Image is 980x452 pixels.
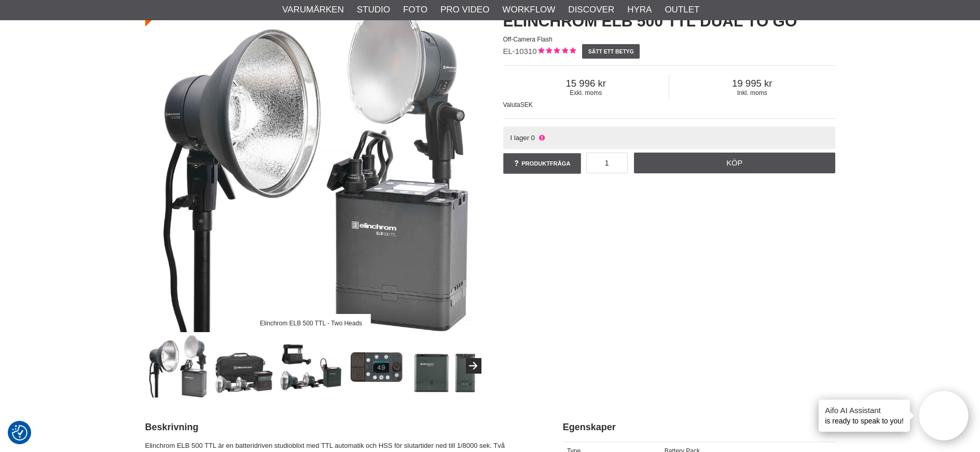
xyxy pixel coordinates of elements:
h1: Elinchrom ELB 500 TTL Dual To Go [503,10,835,32]
img: ELB 500 TTL Only 2,48 kg [413,335,476,398]
img: Revisit consent button [12,425,27,441]
img: ELB 500 TTL OLED-Display [347,335,409,398]
div: Kundbetyg: 5.00 [537,46,576,57]
a: Varumärken [282,3,344,17]
a: Discover [568,3,614,17]
img: Elinchrom ELB 500 TTL Dual To Go - Two head set [213,335,275,398]
a: Produktfråga [503,153,581,174]
div: Elinchrom ELB 500 TTL - Two Heads [251,314,371,332]
span: 15 996 [503,78,669,89]
h2: Beskrivning [145,421,537,434]
span: SEK [520,101,533,108]
a: Köp [634,153,835,173]
h2: Egenskaper [563,421,835,434]
span: Inkl. moms [669,89,835,97]
span: 0 [531,134,535,142]
span: I lager [510,134,529,142]
a: Studio [357,3,390,17]
span: 19 995 [669,78,835,89]
i: Ej i lager [537,134,546,142]
img: Elinchrom ELB 500 TTL - Two Heads [146,335,209,398]
span: EL-10310 [503,47,537,56]
button: Next [466,358,481,374]
img: Elinchrom ELB 500 TTL Dual To Go [280,335,342,398]
span: Off-Camera Flash [503,36,553,43]
span: Valuta [503,101,520,108]
a: Hyra [627,3,652,17]
button: Samtyckesinställningar [12,423,27,442]
a: Outlet [665,3,699,17]
h4: Aifo AI Assistant [825,405,904,416]
span: Exkl. moms [503,89,669,97]
a: Sätt ett betyg [582,44,640,59]
div: is ready to speak to you! [819,400,910,432]
a: Foto [403,3,427,17]
a: Workflow [502,3,555,17]
a: Pro Video [440,3,489,17]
